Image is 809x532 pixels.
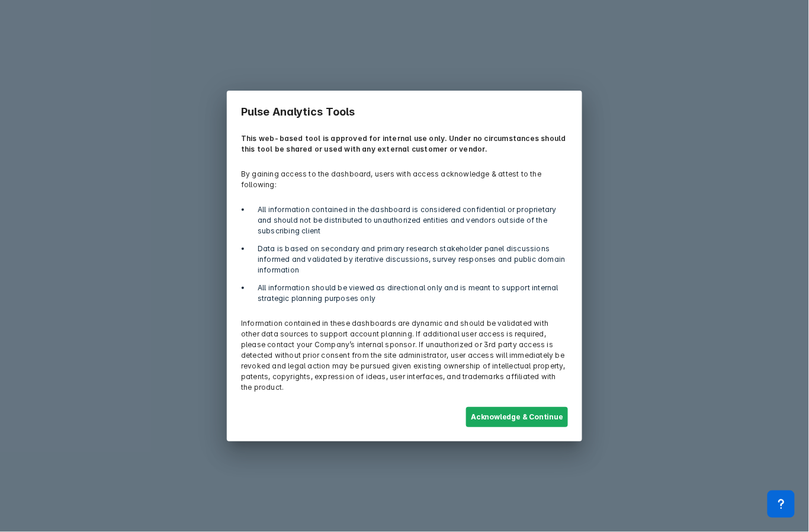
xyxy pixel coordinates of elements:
[251,243,568,275] li: Data is based on secondary and primary research stakeholder panel discussions informed and valida...
[234,162,575,197] p: By gaining access to the dashboard, users with access acknowledge & attest to the following:
[234,98,575,126] h3: Pulse Analytics Tools
[251,283,568,304] li: All information should be viewed as directional only and is meant to support internal strategic p...
[466,407,568,427] button: Acknowledge & Continue
[234,126,575,162] p: This web-based tool is approved for internal use only. Under no circumstances should this tool be...
[234,311,575,400] p: Information contained in these dashboards are dynamic and should be validated with other data sou...
[251,204,568,236] li: All information contained in the dashboard is considered confidential or proprietary and should n...
[768,491,795,518] div: Contact Support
